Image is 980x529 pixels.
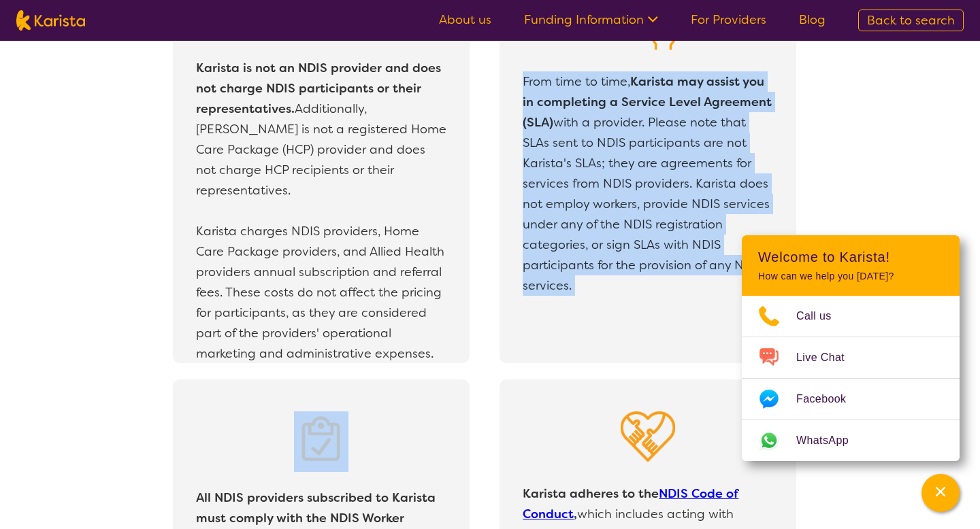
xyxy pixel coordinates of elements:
b: Karista is not an NDIS provider and does not charge NDIS participants or their representatives. [196,60,441,117]
button: Channel Menu [921,474,960,512]
a: Back to search [858,10,964,31]
span: Live Chat [796,347,861,368]
p: Additionally, [PERSON_NAME] is not a registered Home Care Package (HCP) provider and does not cha... [196,58,446,201]
a: Blog [799,12,826,28]
div: Channel Menu [742,235,960,461]
h2: Welcome to Karista! [758,249,943,265]
img: Karista logo [16,10,85,31]
span: Facebook [796,389,862,409]
a: Funding Information [524,12,658,28]
b: Karista adheres to the , [523,485,738,522]
b: Karista may assist you in completing a Service Level Agreement (SLA) [523,73,772,131]
p: Karista charges NDIS providers, Home Care Package providers, and Allied Health providers annual s... [196,221,446,364]
p: How can we help you [DATE]? [758,271,943,282]
span: Back to search [867,12,955,29]
p: From time to time, with a provider. Please note that SLAs sent to NDIS participants are not Karis... [523,71,773,296]
img: Heart in Hand icon [621,411,675,462]
span: WhatsApp [796,430,865,451]
img: Clipboard icon [294,411,348,466]
a: About us [439,12,491,28]
span: Call us [796,306,848,326]
ul: Choose channel [742,296,960,461]
a: For Providers [691,12,766,28]
a: Web link opens in a new tab. [742,420,960,461]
